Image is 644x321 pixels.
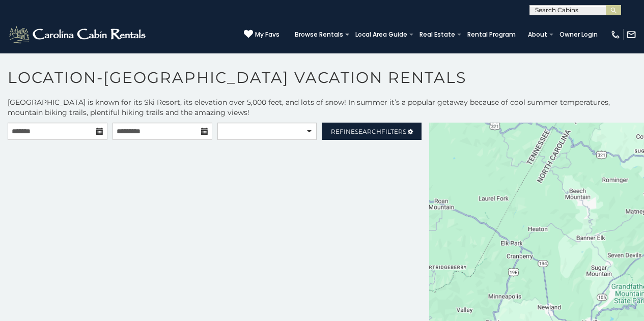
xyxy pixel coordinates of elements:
a: My Favs [244,30,279,40]
a: About [523,27,552,42]
span: Search [355,128,381,135]
a: RefineSearchFilters [322,123,422,140]
a: Local Area Guide [350,27,412,42]
img: phone-regular-white.png [610,30,621,40]
span: Refine Filters [331,128,406,135]
a: Rental Program [462,27,521,42]
a: Real Estate [414,27,460,42]
a: Owner Login [554,27,603,42]
a: Browse Rentals [290,27,348,42]
img: mail-regular-white.png [626,30,636,40]
span: My Favs [255,30,279,39]
img: White-1-2.png [8,24,149,45]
